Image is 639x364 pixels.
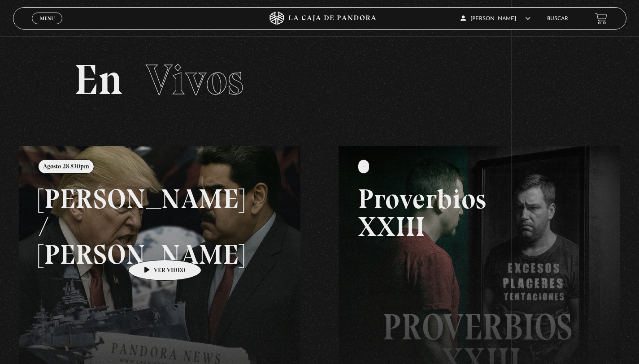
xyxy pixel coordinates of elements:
a: Buscar [547,16,568,21]
span: Cerrar [37,23,58,30]
span: Vivos [146,54,243,105]
span: [PERSON_NAME] [461,16,530,21]
h2: En [74,59,565,101]
a: View your shopping cart [595,13,607,25]
span: Menu [40,16,55,21]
